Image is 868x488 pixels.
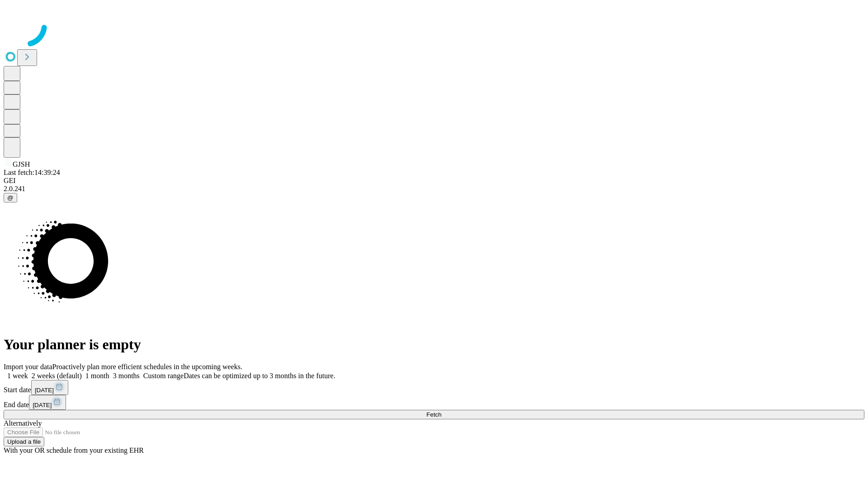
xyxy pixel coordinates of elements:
[113,372,140,380] span: 3 months
[31,380,68,395] button: [DATE]
[7,372,28,380] span: 1 week
[32,372,82,380] span: 2 weeks (default)
[426,411,441,418] span: Fetch
[4,193,17,202] button: @
[4,380,864,395] div: Start date
[4,410,864,419] button: Fetch
[13,160,30,168] span: GJSH
[33,402,52,408] span: [DATE]
[4,169,60,176] span: Last fetch: 14:39:24
[184,372,335,380] span: Dates can be optimized up to 3 months in the future.
[52,363,242,371] span: Proactively plan more efficient schedules in the upcoming weeks.
[29,395,66,410] button: [DATE]
[4,419,42,427] span: Alternatively
[4,437,44,446] button: Upload a file
[4,395,864,410] div: End date
[4,185,864,193] div: 2.0.241
[4,363,52,371] span: Import your data
[143,372,184,380] span: Custom range
[85,372,109,380] span: 1 month
[7,194,14,201] span: @
[35,387,54,394] span: [DATE]
[4,336,864,353] h1: Your planner is empty
[4,177,864,185] div: GEI
[4,446,144,454] span: With your OR schedule from your existing EHR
